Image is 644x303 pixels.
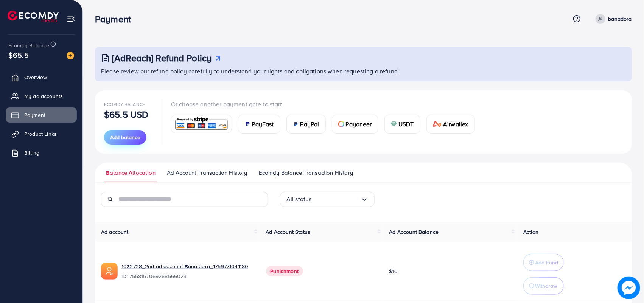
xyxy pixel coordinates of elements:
[252,120,274,129] span: PayFast
[259,169,353,177] span: Ecomdy Balance Transaction History
[389,228,439,236] span: Ad Account Balance
[171,99,481,109] p: Or choose another payment gate to start
[391,121,397,127] img: card
[238,115,280,134] a: cardPayFast
[67,52,74,59] img: image
[332,115,378,134] a: cardPayoneer
[104,110,148,119] p: $65.5 USD
[121,263,254,280] div: <span class='underline'>1032728_2nd ad account Bana dora_1759771041180</span></br>755815706926856...
[443,120,468,129] span: Airwallex
[8,11,59,22] img: logo
[104,130,146,145] button: Add balance
[6,89,77,104] a: My ad accounts
[433,121,442,127] img: card
[389,267,398,275] span: $10
[293,121,299,127] img: card
[535,258,558,267] p: Add Fund
[266,266,303,276] span: Punishment
[95,14,137,25] h3: Payment
[104,101,145,107] span: Ecomdy Balance
[167,169,247,177] span: Ad Account Transaction History
[101,228,129,236] span: Ad account
[608,14,632,23] p: banadora
[593,14,632,24] a: banadora
[121,263,248,270] a: 1032728_2nd ad account Bana dora_1759771041180
[24,73,47,81] span: Overview
[6,126,77,141] a: Product Links
[535,281,557,291] p: Withdraw
[6,145,77,160] a: Billing
[384,115,420,134] a: cardUSDT
[112,53,212,64] h3: [AdReach] Refund Policy
[6,107,77,123] a: Payment
[244,121,250,127] img: card
[300,120,319,129] span: PayPal
[106,169,156,177] span: Balance Allocation
[346,120,372,129] span: Payoneer
[523,228,538,236] span: Action
[523,254,564,271] button: Add Fund
[24,130,57,138] span: Product Links
[101,263,118,280] img: ic-ads-acc.e4c84228.svg
[121,272,254,280] span: ID: 7558157069268566023
[286,193,312,205] span: All status
[286,115,326,134] a: cardPayPal
[266,228,311,236] span: Ad Account Status
[24,111,45,119] span: Payment
[6,70,77,85] a: Overview
[101,67,627,76] p: Please review our refund policy carefully to understand your rights and obligations when requesti...
[280,192,375,207] div: Search for option
[398,120,414,129] span: USDT
[523,277,564,295] button: Withdraw
[312,193,361,205] input: Search for option
[426,115,475,134] a: cardAirwallex
[618,277,640,299] img: image
[24,149,39,157] span: Billing
[110,134,140,141] span: Add balance
[338,121,344,127] img: card
[8,42,49,49] span: Ecomdy Balance
[24,92,63,100] span: My ad accounts
[174,116,229,132] img: card
[8,50,29,61] span: $65.5
[67,14,75,23] img: menu
[171,115,232,133] a: card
